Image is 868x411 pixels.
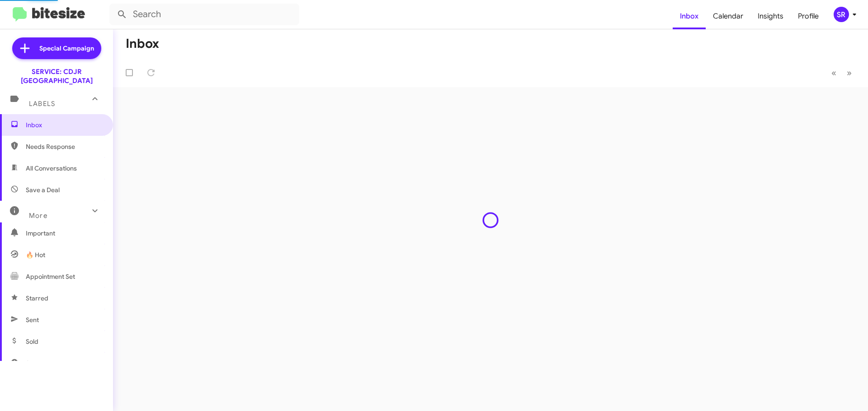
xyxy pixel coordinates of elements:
span: Sold Responded [26,359,74,368]
a: Profile [791,3,826,29]
button: SR [826,7,858,22]
span: « [831,67,836,79]
span: Sold [26,337,38,346]
span: Labels [29,100,55,108]
span: Special Campaign [39,44,94,53]
span: Starred [26,294,48,303]
span: Needs Response [26,142,103,151]
span: Sent [26,315,39,324]
span: » [847,67,852,79]
span: Important [26,229,103,238]
button: Next [841,64,857,82]
span: Inbox [26,120,103,129]
a: Special Campaign [12,37,101,59]
span: 🔥 Hot [26,250,45,259]
nav: Page navigation example [826,64,857,82]
span: More [29,212,47,220]
a: Calendar [706,3,750,29]
button: Previous [826,64,842,82]
span: Save a Deal [26,185,60,194]
a: Inbox [673,3,706,29]
span: All Conversations [26,164,77,173]
input: Search [109,4,299,25]
a: Insights [750,3,791,29]
h1: Inbox [126,37,159,51]
div: SR [834,7,849,22]
span: Appointment Set [26,272,75,281]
